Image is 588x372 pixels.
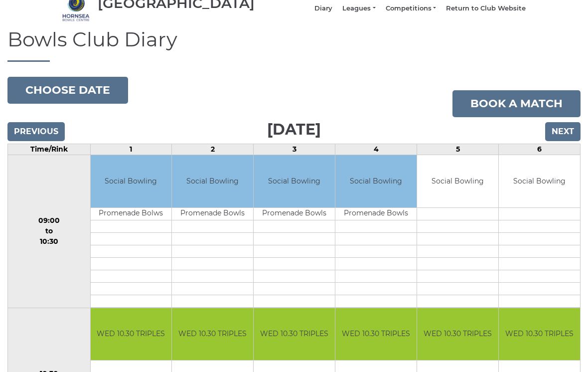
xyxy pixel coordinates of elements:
[314,4,332,13] a: Diary
[7,123,65,142] input: Previous
[254,309,335,361] td: WED 10.30 TRIPLES
[446,4,526,13] a: Return to Club Website
[90,145,172,156] td: 1
[172,145,254,156] td: 2
[545,123,581,142] input: Next
[8,156,91,309] td: 09:00 to 10:30
[91,208,172,220] td: Promenade Bolws
[254,208,335,220] td: Promenade Bowls
[499,145,581,156] td: 6
[417,156,498,208] td: Social Bowling
[91,309,172,361] td: WED 10.30 TRIPLES
[7,77,128,104] button: Choose date
[254,156,335,208] td: Social Bowling
[386,4,436,13] a: Competitions
[172,156,253,208] td: Social Bowling
[172,208,253,220] td: Promenade Bowls
[499,309,580,361] td: WED 10.30 TRIPLES
[91,156,172,208] td: Social Bowling
[335,145,417,156] td: 4
[335,208,417,220] td: Promenade Bowls
[417,145,499,156] td: 5
[452,91,581,118] a: Book a match
[172,309,253,361] td: WED 10.30 TRIPLES
[8,145,91,156] td: Time/Rink
[335,156,417,208] td: Social Bowling
[335,309,417,361] td: WED 10.30 TRIPLES
[342,4,375,13] a: Leagues
[7,29,581,62] h1: Bowls Club Diary
[417,309,498,361] td: WED 10.30 TRIPLES
[499,156,580,208] td: Social Bowling
[254,145,335,156] td: 3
